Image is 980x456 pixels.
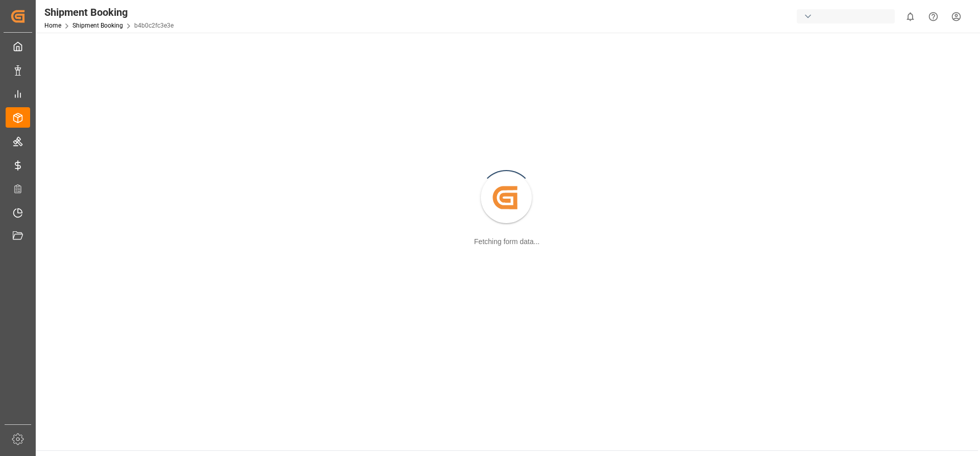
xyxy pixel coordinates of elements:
[922,5,945,28] button: Help Center
[899,5,922,28] button: show 0 new notifications
[474,236,540,247] div: Fetching form data...
[44,5,174,20] div: Shipment Booking
[44,22,61,29] a: Home
[72,22,123,29] a: Shipment Booking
